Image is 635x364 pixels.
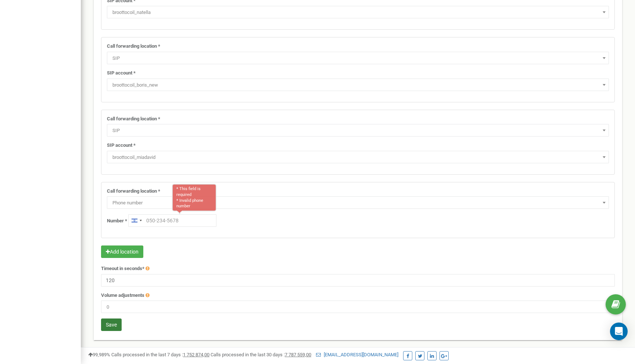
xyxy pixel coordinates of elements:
span: broottocoil_boris_new [107,79,609,91]
a: [EMAIL_ADDRESS][DOMAIN_NAME] [316,352,398,357]
label: Timeout in seconds* [101,265,144,272]
span: broottocoil_miadavid [107,151,609,163]
u: 7 787 559,00 [285,352,311,357]
span: Phone number [110,198,606,208]
button: Selected country [129,215,144,226]
span: Phone number [107,196,609,209]
div: Open Intercom Messenger [610,323,628,340]
span: SIP [110,125,606,136]
button: Add location [101,245,143,258]
span: 0 [101,301,615,313]
label: SIP account * [107,70,136,77]
input: 050-234-5678 [128,214,216,227]
span: Calls processed in the last 30 days : [211,352,311,357]
div: * This field is required * Invalid phone number [172,184,216,211]
label: SIP account * [107,142,136,149]
label: Volume adjustments [101,292,144,299]
u: 1 752 874,00 [183,352,209,357]
span: Calls processed in the last 7 days : [111,352,209,357]
span: 99,989% [88,352,110,357]
label: Call forwarding location * [107,188,160,195]
label: Call forwarding location * [107,43,160,50]
span: broottocoil_natella [107,6,609,18]
label: Call forwarding location * [107,116,160,123]
span: broottocoil_natella [110,7,606,18]
label: Number * [107,218,127,225]
span: SIP [107,124,609,136]
span: SIP [110,53,606,63]
span: 0 [104,302,612,312]
span: broottocoil_miadavid [110,152,606,163]
span: broottocoil_boris_new [110,80,606,90]
button: Save [101,318,122,331]
span: SIP [107,52,609,64]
